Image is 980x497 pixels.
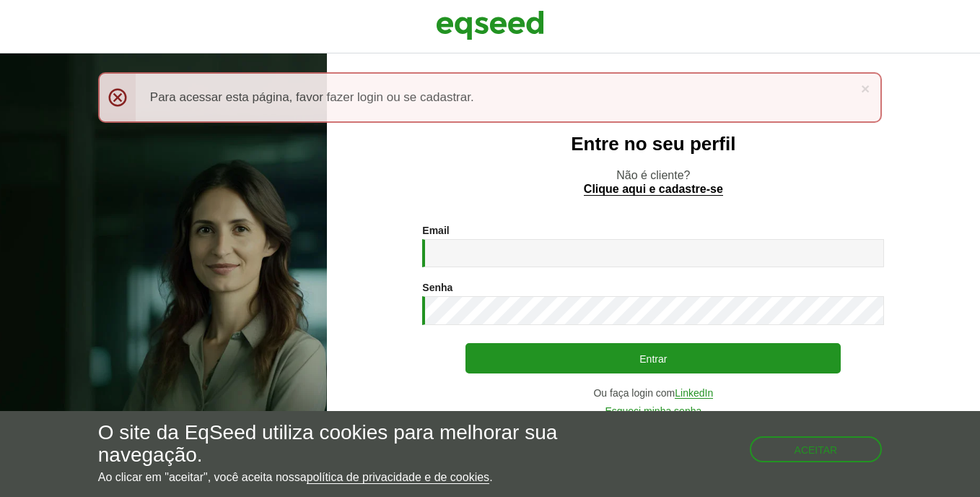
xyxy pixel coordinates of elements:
p: Ao clicar em "aceitar", você aceita nossa . [98,470,569,484]
img: EqSeed Logo [436,7,544,43]
h5: O site da EqSeed utiliza cookies para melhorar sua navegação. [98,422,569,467]
a: Esqueci minha senha [605,406,701,417]
div: Para acessar esta página, favor fazer login ou se cadastrar. [98,72,882,123]
div: Ou faça login com [422,388,884,399]
button: Aceitar [750,436,883,462]
label: Email [422,225,449,235]
h2: Entre no seu perfil [356,134,951,155]
p: Não é cliente? [356,168,951,196]
a: × [861,81,870,96]
a: política de privacidade e de cookies [307,472,490,484]
a: Clique aqui e cadastre-se [584,183,723,196]
a: LinkedIn [675,388,713,399]
label: Senha [422,282,452,293]
button: Entrar [465,343,841,373]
